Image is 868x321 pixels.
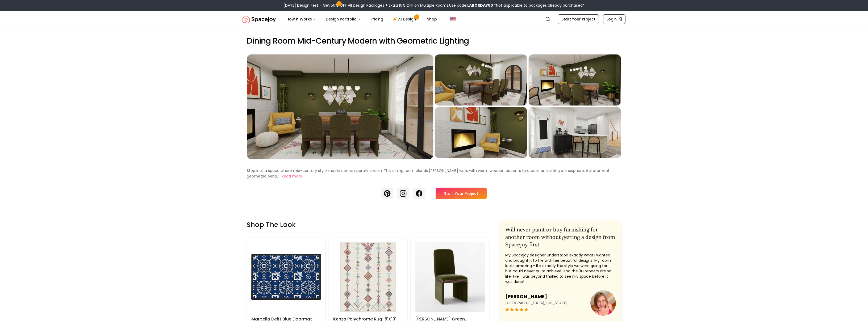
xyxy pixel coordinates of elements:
h2: Dining Room Mid-Century Modern with Geometric Lighting [247,36,621,46]
h3: [PERSON_NAME] [505,293,567,300]
a: Spacejoy [243,14,276,24]
button: How It Works [282,14,320,24]
img: Rhodes Green Upholstered Velvet Dining Chair image [415,242,485,312]
p: Step into a space where mid-century style meets contemporary charm. This dining room blends [PERS... [247,168,610,179]
b: LABORDAY50 [467,3,493,8]
nav: Main [282,14,441,24]
button: Design Portfolio [322,14,365,24]
p: My Spacejoy designer understood exactly what I wanted and brought it to life with her beautiful d... [505,252,616,284]
a: Login [603,14,625,24]
a: Start Your Project [436,188,487,199]
img: Spacejoy Logo [243,14,276,24]
span: *Not applicable to packages already purchased* [493,3,585,8]
h3: Shop the look [247,221,489,229]
a: Shop [423,14,441,24]
h2: Will never paint or buy furnishing for another room without getting a design from Spacejoy first [505,226,616,248]
img: Kenza Polychrome Rug-8'x10' image [333,242,403,312]
div: [DATE] Design Fest – Get 50% OFF All Design Packages + Extra 10% OFF on Multiple Rooms. [283,3,585,8]
nav: Global [243,11,625,28]
a: Pricing [366,14,387,24]
button: Read more [282,174,302,179]
img: Marbella Delft Blue Doormat image [251,242,321,312]
img: user image [590,290,616,316]
img: United States [450,16,456,22]
a: Start Your Project [558,14,599,24]
a: AI Design [389,14,422,24]
p: [GEOGRAPHIC_DATA], [US_STATE] [505,300,567,306]
span: Use code: [449,3,493,8]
